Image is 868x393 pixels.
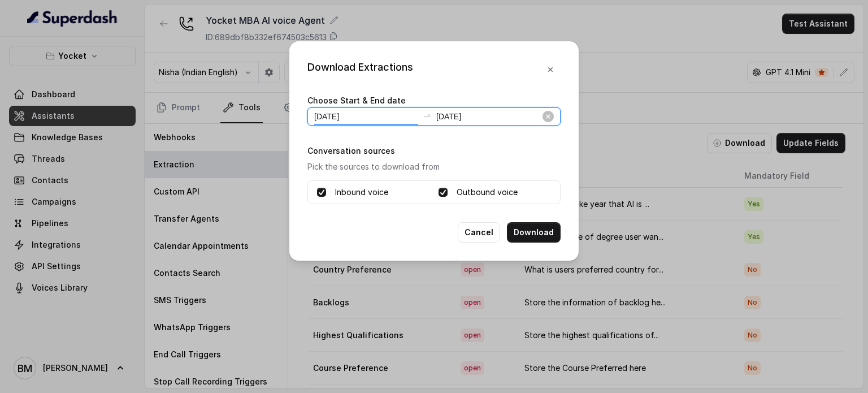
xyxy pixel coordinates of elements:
label: Outbound voice [457,185,518,199]
label: Conversation sources [307,146,395,156]
p: Pick the sources to download from [307,160,561,174]
label: Choose Start & End date [307,96,406,105]
div: Download Extractions [307,59,413,80]
input: End date [436,110,540,123]
label: Inbound voice [335,185,388,199]
button: Download [507,222,561,243]
button: Cancel [458,222,500,243]
span: swap-right [423,111,432,120]
span: close-circle [542,111,554,122]
span: to [423,111,432,120]
input: Start date [314,110,418,123]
